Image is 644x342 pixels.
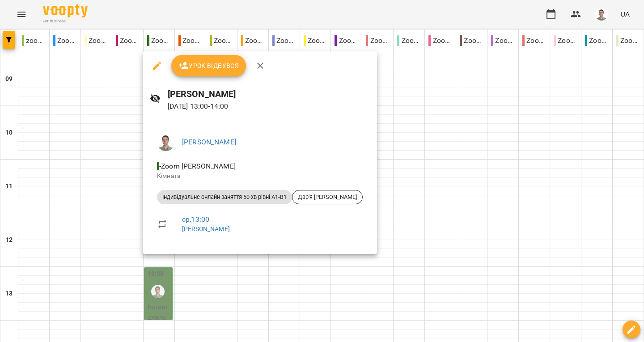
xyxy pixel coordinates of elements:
button: Урок відбувся [171,55,246,76]
a: [PERSON_NAME] [182,225,230,232]
a: [PERSON_NAME] [182,138,236,146]
p: Кімната [157,172,363,181]
span: Індивідуальне онлайн заняття 50 хв рівні А1-В1 [157,193,292,201]
div: Дар'я [PERSON_NAME] [292,190,363,204]
h6: [PERSON_NAME] [168,87,370,101]
span: Урок відбувся [178,60,239,71]
span: - Zoom [PERSON_NAME] [157,162,237,170]
span: Дар'я [PERSON_NAME] [292,193,362,201]
a: ср , 13:00 [182,215,209,224]
p: [DATE] 13:00 - 14:00 [168,101,370,112]
img: 08937551b77b2e829bc2e90478a9daa6.png [157,133,175,151]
